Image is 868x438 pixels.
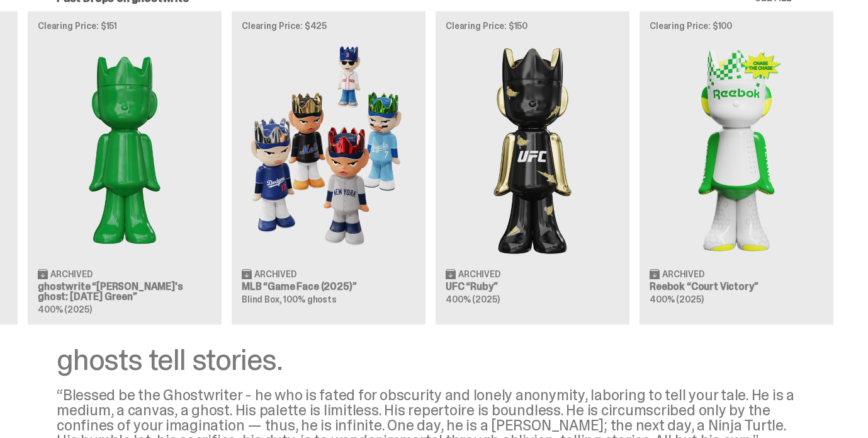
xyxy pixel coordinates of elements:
h3: UFC “Ruby” [446,282,619,292]
img: Ruby [446,40,619,258]
img: Schrödinger's ghost: Sunday Green [38,40,211,258]
h3: ghostwrite “[PERSON_NAME]'s ghost: [DATE] Green” [38,282,211,302]
span: Blind Box, [242,294,282,305]
a: Clearing Price: $151 Schrödinger's ghost: Sunday Green Archived [28,11,222,324]
img: Court Victory [650,40,823,258]
img: Game Face (2025) [242,40,415,258]
p: Clearing Price: $151 [38,21,211,30]
span: 400% (2025) [446,294,499,305]
a: Clearing Price: $100 Court Victory Archived [640,11,833,324]
h3: MLB “Game Face (2025)” [242,282,415,292]
span: Archived [50,270,93,279]
span: 100% ghosts [283,294,336,305]
span: Archived [662,270,704,279]
a: Clearing Price: $425 Game Face (2025) Archived [232,11,426,324]
h3: Reebok “Court Victory” [650,282,823,292]
p: Clearing Price: $100 [650,21,823,30]
p: Clearing Price: $425 [242,21,415,30]
span: 400% (2025) [38,304,91,315]
span: Archived [254,270,296,279]
span: 400% (2025) [650,294,703,305]
div: ghosts tell stories. [57,345,802,375]
p: Clearing Price: $150 [446,21,619,30]
a: Clearing Price: $150 Ruby Archived [436,11,629,324]
span: Archived [458,270,500,279]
